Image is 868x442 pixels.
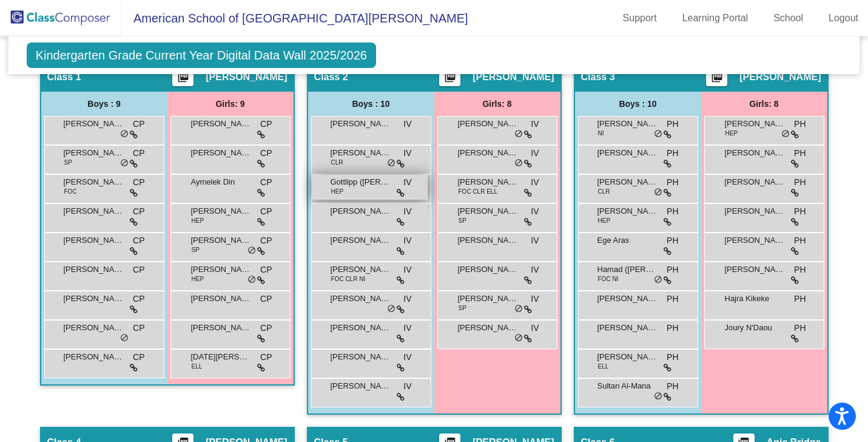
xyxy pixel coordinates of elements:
[794,118,806,131] span: PH
[794,234,806,247] span: PH
[654,129,662,139] span: do_not_disturb_alt
[531,118,539,131] span: IV
[458,118,519,130] span: [PERSON_NAME]
[64,187,77,196] span: FOC
[706,68,727,86] button: Print Students Details
[458,147,519,159] span: [PERSON_NAME]
[331,293,391,305] span: [PERSON_NAME]
[667,380,678,393] span: PH
[331,263,391,276] span: [PERSON_NAME]
[781,129,790,139] span: do_not_disturb_alt
[133,118,144,131] span: CP
[167,92,294,116] div: Girls: 9
[598,216,611,225] span: HEP
[260,322,272,335] span: CP
[575,92,701,116] div: Boys : 10
[701,92,827,116] div: Girls: 8
[64,322,124,334] span: [PERSON_NAME]
[403,351,411,364] span: IV
[331,322,391,334] span: [PERSON_NAME] Son
[403,322,411,335] span: IV
[403,147,411,160] span: IV
[247,275,256,285] span: do_not_disturb_alt
[819,8,868,28] a: Logout
[260,351,272,364] span: CP
[206,71,287,83] span: [PERSON_NAME]
[597,118,658,130] span: [PERSON_NAME]
[47,71,81,83] span: Class 1
[308,92,434,116] div: Boys : 10
[331,118,391,130] span: [PERSON_NAME]
[667,176,678,189] span: PH
[794,176,806,189] span: PH
[172,68,193,86] button: Print Students Details
[597,205,658,217] span: [PERSON_NAME]
[120,129,129,139] span: do_not_disturb_alt
[260,147,272,160] span: CP
[121,8,468,28] span: American School of [GEOGRAPHIC_DATA][PERSON_NAME]
[725,263,786,276] span: [PERSON_NAME]
[64,263,124,276] span: [PERSON_NAME]
[794,322,806,335] span: PH
[597,351,658,363] span: [PERSON_NAME] Ainomae [PERSON_NAME]
[459,304,466,313] span: SP
[514,304,523,314] span: do_not_disturb_alt
[120,158,129,168] span: do_not_disturb_alt
[598,129,604,138] span: NI
[331,234,391,246] span: [PERSON_NAME]
[64,234,124,246] span: [PERSON_NAME]
[331,187,344,196] span: HEP
[725,293,786,305] span: Hajra Kikeke
[191,322,252,334] span: [PERSON_NAME]
[514,333,523,343] span: do_not_disturb_alt
[598,274,619,284] span: FOC NI
[794,147,806,160] span: PH
[458,205,519,217] span: [PERSON_NAME]
[654,188,662,197] span: do_not_disturb_alt
[314,71,348,83] span: Class 2
[133,176,144,189] span: CP
[613,8,667,28] a: Support
[387,158,395,168] span: do_not_disturb_alt
[260,263,272,276] span: CP
[133,293,144,305] span: CP
[794,205,806,218] span: PH
[176,71,190,88] mat-icon: picture_as_pdf
[191,118,252,130] span: [PERSON_NAME]
[64,293,124,305] span: [PERSON_NAME]
[403,118,411,131] span: IV
[531,234,539,247] span: IV
[64,205,124,217] span: [PERSON_NAME]
[191,263,252,276] span: [PERSON_NAME]
[260,234,272,247] span: CP
[387,304,395,314] span: do_not_disturb_alt
[597,380,658,392] span: Sultan Al-Mana
[794,263,806,276] span: PH
[191,176,252,188] span: Aymelek Din
[133,234,144,247] span: CP
[667,322,678,335] span: PH
[597,176,658,188] span: [PERSON_NAME]
[725,234,786,246] span: [PERSON_NAME]
[458,234,519,246] span: [PERSON_NAME][DEMOGRAPHIC_DATA]
[64,351,124,363] span: [PERSON_NAME]
[260,293,272,305] span: CP
[64,158,72,167] span: SP
[667,351,678,364] span: PH
[764,8,813,28] a: School
[598,362,609,371] span: ELL
[458,176,519,188] span: [PERSON_NAME]
[192,274,204,284] span: HEP
[64,176,124,188] span: [PERSON_NAME]
[260,205,272,218] span: CP
[247,246,256,256] span: do_not_disturb_alt
[514,129,523,139] span: do_not_disturb_alt
[794,293,806,305] span: PH
[260,176,272,189] span: CP
[654,392,662,401] span: do_not_disturb_alt
[458,293,519,305] span: [PERSON_NAME]
[531,322,539,335] span: IV
[459,187,497,196] span: FOC CLR ELL
[458,322,519,334] span: [PERSON_NAME]
[133,205,144,218] span: CP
